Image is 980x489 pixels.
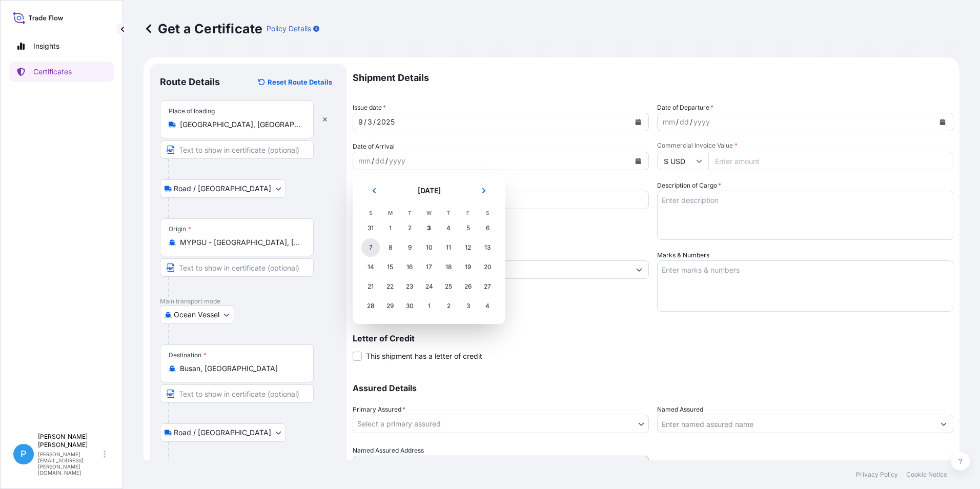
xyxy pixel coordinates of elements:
div: Friday, October 3, 2025 [459,297,477,315]
div: Friday, September 12, 2025 [459,238,477,257]
div: Friday, September 26, 2025 [459,277,477,296]
p: Policy Details [267,24,311,34]
div: Saturday, September 6, 2025 [478,219,497,237]
div: Wednesday, September 10, 2025 [420,238,438,257]
div: Monday, September 8, 2025 [381,238,399,257]
p: Get a Certificate [144,21,262,37]
button: Next [473,182,495,199]
div: Monday, September 22, 2025 [381,277,399,296]
div: Thursday, September 4, 2025 [439,219,458,237]
div: Thursday, September 18, 2025 [439,258,458,276]
button: Previous [363,182,385,199]
div: Friday, September 19, 2025 [459,258,477,276]
div: Wednesday, September 24, 2025 [420,277,438,296]
div: Monday, September 1, 2025 [381,219,399,237]
th: W [419,207,439,218]
div: Monday, September 29, 2025 [381,297,399,315]
th: F [458,207,478,218]
section: Calendar [353,174,505,324]
div: Saturday, October 4, 2025 [478,297,497,315]
div: Sunday, September 28, 2025 [361,297,380,315]
div: Sunday, August 31, 2025 [361,219,380,237]
div: Saturday, September 13, 2025 [478,238,497,257]
th: M [380,207,400,218]
div: Thursday, September 25, 2025 [439,277,458,296]
div: Today, Wednesday, September 3, 2025 [420,219,438,237]
div: Thursday, October 2, 2025 [439,297,458,315]
th: S [478,207,497,218]
div: Tuesday, September 23, 2025 [400,277,419,296]
div: Wednesday, September 17, 2025 [420,258,438,276]
div: Tuesday, September 9, 2025 [400,238,419,257]
div: Saturday, September 20, 2025 [478,258,497,276]
div: Saturday, September 27, 2025 [478,277,497,296]
div: Sunday, September 21, 2025 [361,277,380,296]
table: September 2025 [361,207,497,316]
div: Thursday, September 11, 2025 [439,238,458,257]
th: S [361,207,380,218]
div: Tuesday, September 16, 2025 [400,258,419,276]
div: Sunday, September 14, 2025 [361,258,380,276]
th: T [400,207,419,218]
th: T [439,207,458,218]
div: Monday, September 15, 2025 [381,258,399,276]
div: Friday, September 5, 2025 [459,219,477,237]
h2: [DATE] [392,186,466,196]
div: Sunday, September 7, 2025 [361,238,380,257]
div: Wednesday, October 1, 2025 [420,297,438,315]
div: September 2025 [361,182,497,316]
div: Tuesday, September 2, 2025 [400,219,419,237]
div: Tuesday, September 30, 2025 [400,297,419,315]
